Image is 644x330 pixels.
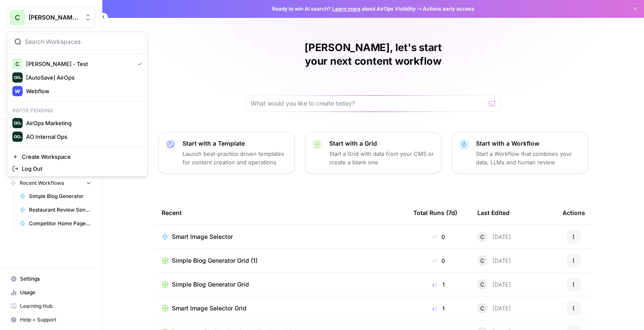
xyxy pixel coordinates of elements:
[7,286,95,299] a: Usage
[7,32,148,177] div: Workspace: Connor - Test
[7,272,95,286] a: Settings
[272,5,416,13] span: Ready to win AI search? about AirOps Visibility
[305,132,441,174] button: Start with a GridStart a Grid with data from your CMS or create a blank one
[162,201,400,224] div: Recent
[12,118,23,128] img: AirOps Marketing Logo
[29,206,91,214] span: Restaurant Review Sentiment Analyzer
[26,87,139,95] span: Webflow
[413,232,464,241] div: 0
[20,275,91,283] span: Settings
[15,12,20,23] span: C
[480,304,484,313] span: C
[26,119,139,127] span: AirOps Marketing
[7,313,95,327] button: Help + Support
[29,220,91,227] span: Competitor Home Page Analyzer
[29,192,91,200] span: Simple Blog Generator
[9,151,145,163] a: Create Workspace
[477,279,511,290] div: [DATE]
[26,73,139,82] span: [AutoSave] AirOps
[452,132,588,174] button: Start with a WorkflowStart a Workflow that combines your data, LLMs and human review
[477,255,511,266] div: [DATE]
[477,201,510,224] div: Last Edited
[172,280,249,289] span: Simple Blog Generator Grid
[20,289,91,296] span: Usage
[12,86,23,96] img: Webflow Logo
[563,201,585,224] div: Actions
[7,7,95,28] button: Workspace: Connor - Test
[12,132,23,142] img: AO Internal Ops Logo
[9,105,145,116] p: Invite pending
[480,232,484,241] span: C
[162,232,400,241] a: Smart Image Selector
[332,6,360,12] a: Learn more
[22,152,139,161] span: Create Workspace
[20,302,91,310] span: Learning Hub
[162,256,400,265] a: Simple Blog Generator Grid (1)
[245,41,501,68] h1: [PERSON_NAME], let's start your next content workflow
[7,177,95,189] button: Recent Workflows
[16,217,95,230] a: Competitor Home Page Analyzer
[183,139,287,148] p: Start with a Template
[476,139,581,148] p: Start with a Workflow
[329,149,434,166] p: Start a Grid with data from your CMS or create a blank one
[329,139,434,148] p: Start with a Grid
[477,232,511,242] div: [DATE]
[172,304,247,313] span: Smart Image Selector Grid
[29,13,80,22] span: [PERSON_NAME] - Test
[172,256,258,265] span: Simple Blog Generator Grid (1)
[480,256,484,265] span: C
[7,299,95,313] a: Learning Hub
[162,280,400,289] a: Simple Blog Generator Grid
[158,132,295,174] button: Start with a TemplateLaunch best-practice driven templates for content creation and operations
[172,232,233,241] span: Smart Image Selector
[413,201,457,224] div: Total Runs (7d)
[413,304,464,313] div: 1
[26,60,131,68] span: [PERSON_NAME] - Test
[15,60,20,68] span: C
[476,149,581,166] p: Start a Workflow that combines your data, LLMs and human review
[162,304,400,313] a: Smart Image Selector Grid
[423,5,474,13] span: Actions early access
[16,203,95,217] a: Restaurant Review Sentiment Analyzer
[20,179,64,187] span: Recent Workflows
[12,72,23,83] img: [AutoSave] AirOps Logo
[22,164,139,173] span: Log Out
[251,99,485,108] input: What would you like to create today?
[26,132,139,141] span: AO Internal Ops
[413,280,464,289] div: 1
[20,316,91,324] span: Help + Support
[25,37,140,46] input: Search Workspaces
[477,303,511,313] div: [DATE]
[413,256,464,265] div: 0
[16,189,95,203] a: Simple Blog Generator
[480,280,484,289] span: C
[9,163,145,175] a: Log Out
[183,149,287,166] p: Launch best-practice driven templates for content creation and operations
